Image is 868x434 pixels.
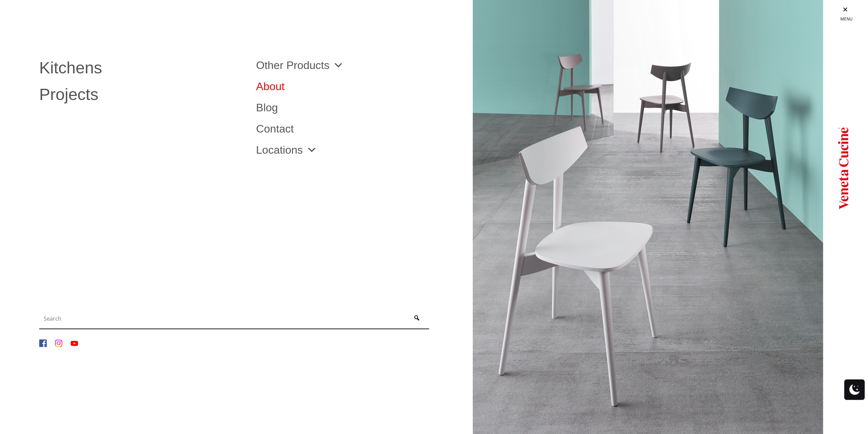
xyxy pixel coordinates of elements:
[256,123,463,134] a: Contact
[39,86,246,103] a: Projects
[256,81,463,92] a: About
[39,60,246,76] a: Kitchens
[39,339,47,347] img: Facebook
[71,339,78,347] img: YouTube
[256,60,344,71] a: Other Products
[41,312,406,325] input: Search
[838,123,849,212] img: Logo
[55,339,62,347] img: Instagram
[256,144,317,155] a: Locations
[256,102,463,113] a: Blog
